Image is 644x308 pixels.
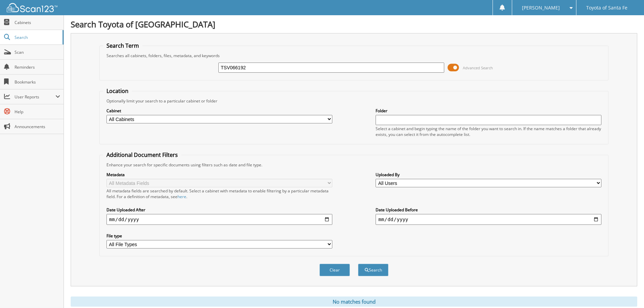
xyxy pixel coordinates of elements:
[610,276,644,308] iframe: Chat Widget
[103,162,605,168] div: Enhance your search for specific documents using filters such as date and file type.
[586,6,627,10] span: Toyota of Santa Fe
[106,207,332,213] label: Date Uploaded After
[15,64,60,70] span: Reminders
[376,214,601,225] input: end
[15,109,60,115] span: Help
[106,214,332,225] input: start
[15,49,60,55] span: Scan
[376,108,601,114] label: Folder
[103,98,605,104] div: Optionally limit your search to a particular cabinet or folder
[103,151,181,159] legend: Additional Document Filters
[103,42,142,49] legend: Search Term
[71,19,637,30] h1: Search Toyota of [GEOGRAPHIC_DATA]
[376,207,601,213] label: Date Uploaded Before
[15,94,55,100] span: User Reports
[319,264,350,276] button: Clear
[15,79,60,85] span: Bookmarks
[106,233,332,239] label: File type
[15,34,59,40] span: Search
[177,194,186,199] a: here
[15,124,60,129] span: Announcements
[15,20,60,25] span: Cabinets
[376,126,601,137] div: Select a cabinet and begin typing the name of the folder you want to search in. If the name match...
[106,188,332,199] div: All metadata fields are searched by default. Select a cabinet with metadata to enable filtering b...
[106,172,332,177] label: Metadata
[7,3,57,12] img: scan123-logo-white.svg
[103,53,605,58] div: Searches all cabinets, folders, files, metadata, and keywords
[522,6,560,10] span: [PERSON_NAME]
[376,172,601,177] label: Uploaded By
[358,264,388,276] button: Search
[106,108,332,114] label: Cabinet
[103,87,132,95] legend: Location
[71,297,637,307] div: No matches found
[463,65,493,70] span: Advanced Search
